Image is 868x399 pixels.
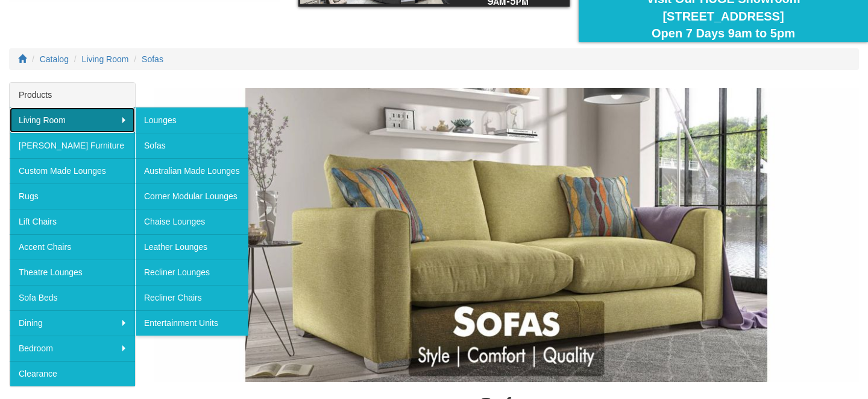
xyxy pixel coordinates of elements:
a: Leather Lounges [135,234,248,260]
a: Catalog [40,54,69,64]
a: Lift Chairs [10,209,135,234]
a: Australian Made Lounges [135,158,248,184]
img: Sofas [154,88,859,383]
a: Accent Chairs [10,234,135,260]
a: Entertainment Units [135,310,248,336]
a: Custom Made Lounges [10,158,135,184]
a: Rugs [10,184,135,209]
a: Recliner Lounges [135,260,248,285]
a: Theatre Lounges [10,260,135,285]
a: Recliner Chairs [135,285,248,310]
a: Bedroom [10,336,135,361]
a: Chaise Lounges [135,209,248,234]
a: Sofas [142,54,163,64]
a: Living Room [10,107,135,133]
a: Sofas [135,133,248,158]
a: [PERSON_NAME] Furniture [10,133,135,158]
a: Corner Modular Lounges [135,184,248,209]
a: Dining [10,310,135,336]
div: Products [10,83,135,107]
a: Clearance [10,361,135,386]
a: Living Room [82,54,129,64]
a: Sofa Beds [10,285,135,310]
a: Lounges [135,107,248,133]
